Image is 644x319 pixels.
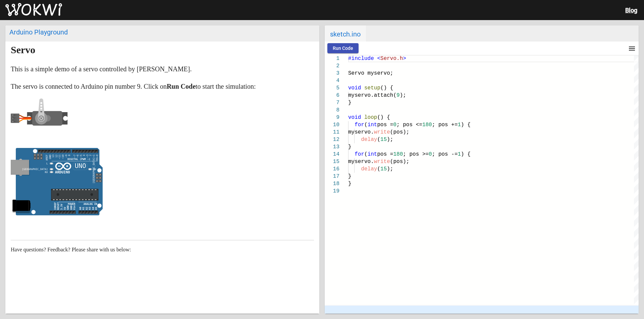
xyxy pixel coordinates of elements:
[348,144,352,150] span: }
[167,83,196,90] strong: Run Code
[458,122,461,128] span: 1
[325,129,339,136] div: 11
[348,159,374,165] span: myservo.
[361,137,377,143] span: delay
[333,46,353,51] span: Run Code
[325,158,339,165] div: 15
[325,62,339,70] div: 2
[364,114,377,121] span: loop
[348,100,352,106] span: }
[325,55,339,62] div: 1
[390,159,410,165] span: (pos);
[377,56,380,62] span: <
[403,56,406,62] span: >
[364,151,368,157] span: (
[11,247,131,252] span: Have questions? Feedback? Please share with us below:
[348,70,393,76] span: Servo myservo;
[429,151,432,157] span: 0
[380,166,387,172] span: 15
[11,81,314,92] p: The servo is connected to Arduino pin number 9. Click on to start the simulation:
[461,122,471,128] span: ) {
[348,173,352,179] span: }
[325,165,339,173] div: 16
[458,151,461,157] span: 1
[325,84,339,92] div: 5
[380,137,387,143] span: 15
[11,45,314,55] h1: Servo
[422,122,432,128] span: 180
[368,151,377,157] span: int
[325,106,339,114] div: 8
[393,151,403,157] span: 180
[377,137,380,143] span: (
[325,92,339,99] div: 6
[377,166,380,172] span: (
[361,166,377,172] span: delay
[377,122,393,128] span: pos =
[396,92,400,98] span: 9
[325,151,339,158] div: 14
[628,45,636,53] mat-icon: menu
[325,25,366,42] span: sketch.ino
[348,85,361,91] span: void
[325,173,339,180] div: 17
[325,77,339,84] div: 4
[348,129,374,135] span: myservo.
[325,143,339,151] div: 13
[325,187,339,195] div: 19
[374,159,390,165] span: write
[400,92,406,98] span: );
[325,180,339,187] div: 18
[348,92,396,98] span: myservo.attach(
[11,64,314,74] p: This is a simple demo of a servo controlled by [PERSON_NAME].
[348,56,374,62] span: #include
[377,114,390,121] span: () {
[390,129,410,135] span: (pos);
[325,121,339,129] div: 10
[380,56,403,62] span: Servo.h
[432,122,458,128] span: ; pos +=
[393,122,396,128] span: 0
[325,70,339,77] div: 3
[364,85,380,91] span: setup
[348,55,348,55] textarea: Editor content;Press Alt+F1 for Accessibility Options.
[432,151,458,157] span: ; pos -=
[403,151,429,157] span: ; pos >=
[374,129,390,135] span: write
[380,85,393,91] span: () {
[387,137,393,143] span: );
[325,136,339,143] div: 12
[348,114,361,121] span: void
[387,166,393,172] span: );
[5,3,62,16] img: Wokwi
[348,181,352,187] span: }
[377,151,393,157] span: pos =
[364,122,368,128] span: (
[325,114,339,121] div: 9
[355,151,364,157] span: for
[327,43,359,53] button: Run Code
[368,122,377,128] span: int
[461,151,471,157] span: ) {
[325,99,339,106] div: 7
[396,122,422,128] span: ; pos <=
[625,7,637,14] a: Blog
[355,122,364,128] span: for
[9,28,315,36] div: Arduino Playground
